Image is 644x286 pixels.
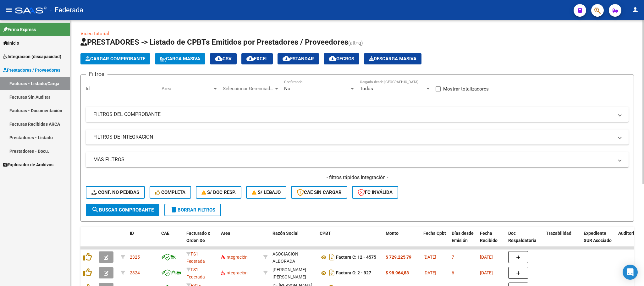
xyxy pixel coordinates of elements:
[369,56,416,62] span: Descarga Masiva
[480,231,498,243] span: Fecha Recibido
[297,190,342,195] span: CAE SIN CARGAR
[186,231,210,243] span: Facturado x Orden De
[80,38,348,47] span: PRESTADORES -> Listado de CPBTs Emitidos por Prestadores / Proveedores
[252,190,281,195] span: S/ legajo
[352,186,398,199] button: FC Inválida
[272,250,315,264] div: 30552847071
[364,53,421,64] button: Descarga Masiva
[170,206,178,213] mat-icon: delete
[215,55,223,62] mat-icon: cloud_download
[328,252,336,262] i: Descargar documento
[50,3,83,17] span: - Federada
[477,227,506,254] datatable-header-cell: Fecha Recibido
[3,161,53,168] span: Explorador de Archivos
[364,53,421,64] app-download-masive: Descarga masiva de comprobantes (adjuntos)
[80,53,150,64] button: Cargar Comprobante
[3,53,61,60] span: Integración (discapacidad)
[221,270,248,275] span: Integración
[3,40,19,47] span: Inicio
[336,271,371,276] strong: Factura C: 2 - 927
[130,231,134,236] span: ID
[210,53,237,64] button: CSV
[3,67,60,74] span: Prestadores / Proveedores
[246,55,254,62] mat-icon: cloud_download
[93,134,614,140] mat-panel-title: FILTROS DE INTEGRACION
[283,55,290,62] mat-icon: cloud_download
[86,186,145,199] button: Conf. no pedidas
[336,255,376,260] strong: Factura C: 12 - 4575
[86,107,629,122] mat-expansion-panel-header: FILTROS DEL COMPROBANTE
[3,26,36,33] span: Firma Express
[623,265,638,280] div: Open Intercom Messenger
[584,231,612,243] span: Expediente SUR Asociado
[618,231,637,236] span: Auditoria
[449,227,477,254] datatable-header-cell: Días desde Emisión
[386,231,399,236] span: Monto
[164,204,221,216] button: Borrar Filtros
[329,56,354,62] span: Gecros
[170,207,215,213] span: Borrar Filtros
[328,268,336,278] i: Descargar documento
[272,266,315,279] div: 27111833856
[246,186,286,199] button: S/ legajo
[86,174,629,181] h4: - filtros rápidos Integración -
[215,56,232,62] span: CSV
[91,190,139,195] span: Conf. no pedidas
[360,86,373,91] span: Todos
[130,270,140,275] span: 2324
[272,250,315,265] div: ASOCIACION ALBORADA
[218,227,261,254] datatable-header-cell: Area
[86,70,107,79] h3: Filtros
[423,255,436,260] span: [DATE]
[270,227,317,254] datatable-header-cell: Razón Social
[320,231,331,236] span: CPBT
[324,53,359,64] button: Gecros
[452,231,474,243] span: Días desde Emisión
[480,255,493,260] span: [DATE]
[91,207,154,213] span: Buscar Comprobante
[160,56,200,62] span: Carga Masiva
[159,227,184,254] datatable-header-cell: CAE
[161,231,169,236] span: CAE
[186,267,205,279] span: FS1 - Federada
[221,255,248,260] span: Integración
[452,270,454,275] span: 6
[80,31,109,36] a: Video tutorial
[93,111,614,118] mat-panel-title: FILTROS DEL COMPROBANTE
[91,206,99,213] mat-icon: search
[386,270,409,275] strong: $ 98.964,88
[150,186,191,199] button: Completa
[283,56,314,62] span: Estandar
[581,227,616,254] datatable-header-cell: Expediente SUR Asociado
[443,85,489,93] span: Mostrar totalizadores
[93,156,614,163] mat-panel-title: MAS FILTROS
[184,227,218,254] datatable-header-cell: Facturado x Orden De
[348,40,363,46] span: (alt+q)
[278,53,319,64] button: Estandar
[246,56,268,62] span: EXCEL
[383,227,421,254] datatable-header-cell: Monto
[127,227,159,254] datatable-header-cell: ID
[223,86,274,91] span: Seleccionar Gerenciador
[86,129,629,145] mat-expansion-panel-header: FILTROS DE INTEGRACION
[508,231,537,243] span: Doc Respaldatoria
[543,227,581,254] datatable-header-cell: Trazabilidad
[155,53,205,64] button: Carga Masiva
[291,186,347,199] button: CAE SIN CARGAR
[480,270,493,275] span: [DATE]
[546,231,571,236] span: Trazabilidad
[272,266,315,281] div: [PERSON_NAME] [PERSON_NAME]
[221,231,230,236] span: Area
[423,270,436,275] span: [DATE]
[506,227,543,254] datatable-header-cell: Doc Respaldatoria
[421,227,449,254] datatable-header-cell: Fecha Cpbt
[284,86,290,91] span: No
[5,6,13,14] mat-icon: menu
[85,56,145,62] span: Cargar Comprobante
[241,53,273,64] button: EXCEL
[317,227,383,254] datatable-header-cell: CPBT
[86,152,629,167] mat-expansion-panel-header: MAS FILTROS
[162,86,212,91] span: Area
[196,186,242,199] button: S/ Doc Resp.
[631,6,639,14] mat-icon: person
